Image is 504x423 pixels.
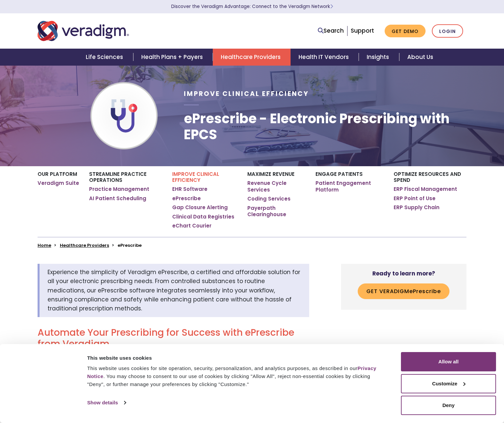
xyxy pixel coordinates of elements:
h1: ePrescribe - Electronic Prescribing with EPCS [184,111,466,143]
a: ERP Fiscal Management [394,186,457,193]
strong: Ready to learn more? [372,269,435,277]
h2: Automate Your Prescribing for Success with ePrescribe from Veradigm [38,327,309,349]
a: Show details [87,398,126,408]
a: ERP Point of Use [394,195,436,202]
button: Allow all [401,352,496,371]
span: Learn More [330,3,333,10]
a: Health IT Vendors [291,49,359,66]
span: Experience the simplicity of Veradigm ePrescribe, a certified and affordable solution for all you... [48,268,300,312]
a: Login [432,24,463,38]
a: Discover the Veradigm Advantage: Connect to the Veradigm NetworkLearn More [171,3,333,10]
a: eChart Courier [172,222,211,229]
a: Health Plans + Payers [133,49,213,66]
button: Customize [401,374,496,393]
a: Payerpath Clearinghouse [247,205,306,218]
a: About Us [399,49,441,66]
div: This website uses cookies for site operation, security, personalization, and analytics purposes, ... [87,364,386,388]
a: Life Sciences [78,49,133,66]
a: Clinical Data Registries [172,213,234,220]
a: EHR Software [172,186,207,193]
img: Veradigm logo [38,20,129,42]
span: Improve Clinical Efficiency [184,89,309,98]
a: Healthcare Providers [213,49,291,66]
a: Practice Management [89,186,149,193]
button: Get VeradigmePrescribe [358,283,449,299]
a: ERP Supply Chain [394,204,440,211]
a: Revenue Cycle Services [247,180,306,193]
button: Deny [401,396,496,415]
a: Patient Engagement Platform [315,180,384,193]
a: Get Demo [385,25,426,38]
a: Gap Closure Alerting [172,204,228,211]
a: Search [318,26,344,35]
div: This website uses cookies [87,354,386,362]
a: ePrescribe [172,195,201,202]
a: Insights [359,49,399,66]
a: Veradigm Suite [38,180,79,187]
a: Home [38,242,51,248]
a: Support [351,27,374,35]
a: AI Patient Scheduling [89,195,146,202]
a: Healthcare Providers [60,242,109,248]
a: Coding Services [247,196,291,202]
